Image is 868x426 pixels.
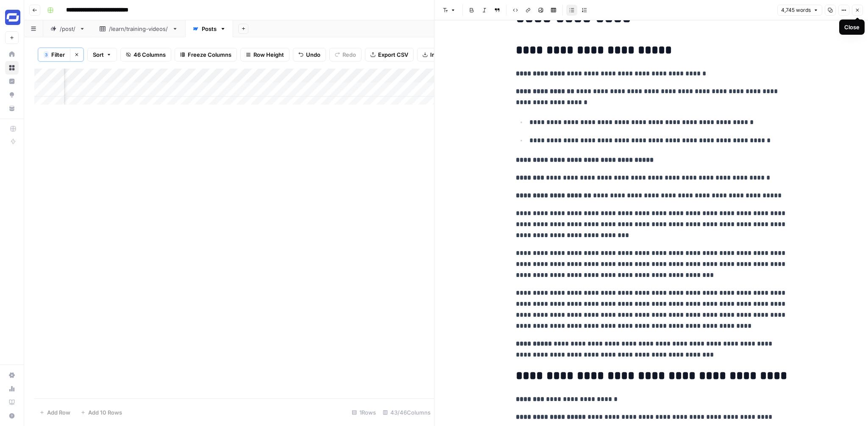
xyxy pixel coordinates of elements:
button: 3Filter [38,48,70,61]
span: 3 [45,51,47,58]
a: Learning Hub [5,396,19,409]
span: Undo [306,50,320,59]
a: Browse [5,61,19,75]
a: Your Data [5,102,19,115]
span: Freeze Columns [188,50,231,59]
span: Add Row [47,408,70,417]
span: Sort [93,50,104,59]
span: Export CSV [378,50,408,59]
a: Usage [5,382,19,396]
span: Add 10 Rows [88,408,122,417]
div: Posts [202,25,217,33]
button: Redo [329,48,362,61]
button: Add Row [34,406,75,419]
span: 4,745 words [781,6,811,14]
a: Home [5,47,19,61]
button: Workspace: Synthesia [5,7,19,28]
button: 46 Columns [120,48,171,61]
button: Help + Support [5,409,19,423]
span: Row Height [253,50,284,59]
a: Posts [185,20,233,37]
span: 46 Columns [134,50,166,59]
a: /learn/training-videos/ [92,20,185,37]
img: Synthesia Logo [5,10,20,25]
button: Add 10 Rows [75,406,127,419]
div: 43/46 Columns [379,406,434,419]
button: Freeze Columns [175,48,237,61]
button: Undo [293,48,326,61]
span: Filter [51,50,65,59]
button: Import CSV [417,48,466,61]
button: 4,745 words [777,5,822,16]
a: Settings [5,368,19,382]
button: Sort [87,48,117,61]
div: /post/ [60,25,76,33]
a: Insights [5,75,19,88]
button: Export CSV [365,48,414,61]
a: Opportunities [5,88,19,102]
span: Redo [342,50,356,59]
button: Row Height [240,48,289,61]
div: 3 [44,51,49,58]
a: /post/ [43,20,92,37]
div: 1 Rows [348,406,379,419]
div: /learn/training-videos/ [109,25,169,33]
